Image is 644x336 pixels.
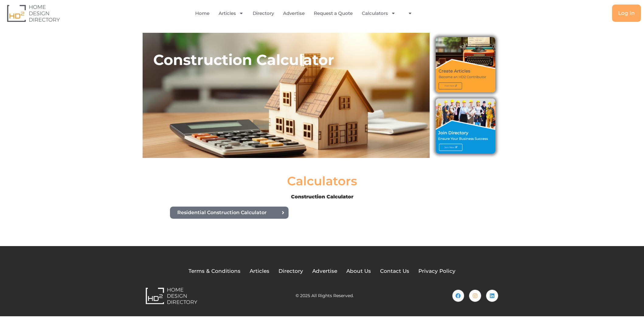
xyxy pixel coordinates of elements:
[250,267,269,275] a: Articles
[177,210,267,215] span: Residential Construction Calculator
[380,267,409,275] a: Contact Us
[436,98,495,154] img: Join Directory
[362,6,396,20] a: Calculators
[189,267,241,275] a: Terms & Conditions
[296,293,354,298] h2: © 2025 All Rights Reserved.
[131,6,482,20] nav: Menu
[283,6,305,20] a: Advertise
[618,11,635,16] span: Log in
[287,175,357,187] h2: Calculators
[314,6,353,20] a: Request a Quote
[436,37,495,92] img: Create Articles
[279,267,303,275] a: Directory
[153,51,430,69] h2: Construction Calculator
[612,5,641,22] a: Log in
[170,207,289,219] a: Residential Construction Calculator
[312,267,337,275] a: Advertise
[418,267,455,275] a: Privacy Policy
[195,6,209,20] a: Home
[253,6,274,20] a: Directory
[346,267,371,275] a: About Us
[291,194,353,200] b: Construction Calculator
[219,6,244,20] a: Articles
